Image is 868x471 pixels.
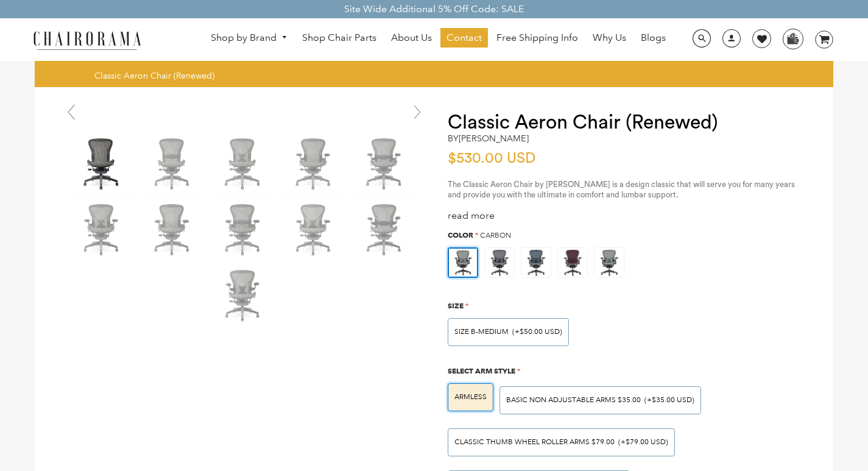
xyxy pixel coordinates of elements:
h1: Classic Aeron Chair (Renewed) [448,112,809,133]
span: SIZE B-MEDIUM [454,327,509,336]
img: Classic Aeron Chair (Renewed) - chairorama [142,133,203,194]
img: https://apo-admin.mageworx.com/front/img/chairorama.myshopify.com/ae6848c9e4cbaa293e2d516f385ec6e... [595,248,624,277]
nav: breadcrumbs [94,70,219,81]
img: Classic Aeron Chair (Renewed) - chairorama [213,264,273,325]
img: https://apo-admin.mageworx.com/front/img/chairorama.myshopify.com/f0a8248bab2644c909809aada6fe08d... [558,248,587,277]
span: Color [448,230,473,239]
span: ARMLESS [454,392,487,402]
a: Why Us [587,28,632,48]
span: Contact [446,32,482,44]
img: https://apo-admin.mageworx.com/front/img/chairorama.myshopify.com/934f279385142bb1386b89575167202... [521,248,551,277]
a: [PERSON_NAME] [459,133,529,144]
img: https://apo-admin.mageworx.com/front/img/chairorama.myshopify.com/ae6848c9e4cbaa293e2d516f385ec6e... [449,249,477,277]
span: Classic Thumb Wheel Roller Arms $79.00 [454,437,615,447]
span: BASIC NON ADJUSTABLE ARMS $35.00 [506,395,641,405]
a: Free Shipping Info [490,28,584,48]
span: Blogs [641,32,666,44]
span: Select Arm Style [448,366,515,375]
a: Shop by Brand [205,29,294,48]
span: (+$35.00 USD) [644,397,694,404]
span: Free Shipping Info [496,32,578,44]
a: About Us [385,28,438,48]
a: Blogs [635,28,672,48]
img: Classic Aeron Chair (Renewed) - chairorama [354,133,415,194]
img: Classic Aeron Chair (Renewed) - chairorama [244,118,245,119]
span: (+$79.00 USD) [618,439,668,446]
span: (+$50.00 USD) [512,328,562,336]
span: Why Us [593,32,626,44]
nav: DesktopNavigation [200,28,677,51]
img: Classic Aeron Chair (Renewed) - chairorama [71,133,132,194]
img: Classic Aeron Chair (Renewed) - chairorama [213,199,273,260]
h2: by [448,133,529,144]
span: The Classic Aeron Chair by [PERSON_NAME] is a design classic that will serve you for many years a... [448,180,795,199]
img: Classic Aeron Chair (Renewed) - chairorama [283,133,344,194]
a: Contact [440,28,488,48]
span: Carbon [480,231,511,240]
span: Size [448,301,464,310]
a: Shop Chair Parts [296,28,383,48]
span: Classic Aeron Chair (Renewed) [94,70,214,81]
img: Classic Aeron Chair (Renewed) - chairorama [283,199,344,260]
span: About Us [391,32,432,44]
img: WhatsApp_Image_2024-07-12_at_16.23.01.webp [783,29,802,48]
img: https://apo-admin.mageworx.com/front/img/chairorama.myshopify.com/f520d7dfa44d3d2e85a5fe9a0a95ca9... [485,248,514,277]
img: chairorama [26,29,148,51]
img: Classic Aeron Chair (Renewed) - chairorama [142,199,203,260]
span: Shop Chair Parts [302,32,376,44]
img: Classic Aeron Chair (Renewed) - chairorama [71,199,132,260]
img: Classic Aeron Chair (Renewed) - chairorama [354,199,415,260]
span: $530.00 USD [448,151,535,166]
a: Classic Aeron Chair (Renewed) - chairorama [244,112,245,123]
div: read more [448,210,809,222]
img: Classic Aeron Chair (Renewed) - chairorama [213,133,273,194]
